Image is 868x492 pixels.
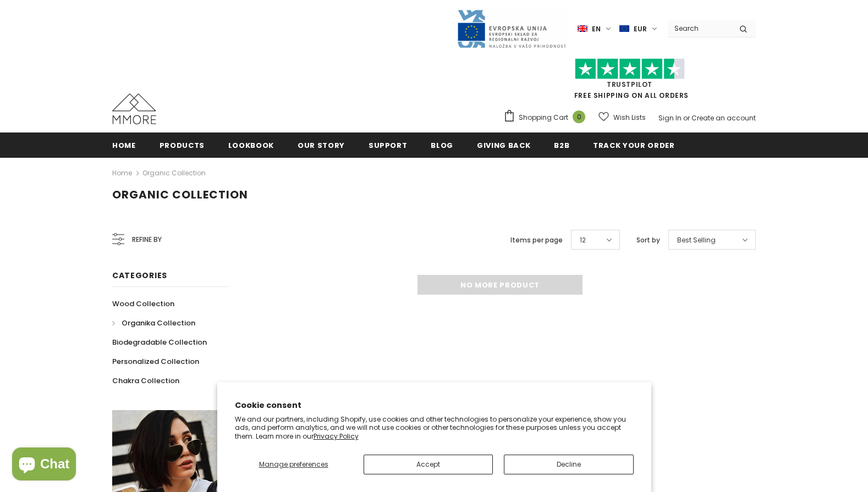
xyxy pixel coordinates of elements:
a: Create an account [691,113,756,123]
span: FREE SHIPPING ON ALL ORDERS [503,63,756,100]
a: Lookbook [228,132,274,157]
span: support [369,140,408,151]
a: Wood Collection [112,294,174,313]
span: Lookbook [228,140,274,151]
a: Privacy Policy [314,432,359,441]
img: i-lang-1.png [578,24,587,34]
span: Organika Collection [122,318,195,328]
span: Blog [431,140,453,151]
p: We and our partners, including Shopify, use cookies and other technologies to personalize your ex... [235,415,634,441]
a: Biodegradable Collection [112,333,207,352]
span: Giving back [477,140,530,151]
span: EUR [634,24,647,35]
span: Refine by [132,234,162,246]
button: Accept [364,455,493,474]
span: Shopping Cart [519,112,568,123]
a: Personalized Collection [112,352,199,371]
a: Chakra Collection [112,371,179,390]
a: Products [160,132,205,157]
span: or [683,113,690,123]
span: 0 [573,110,585,123]
span: Wood Collection [112,298,174,309]
img: Javni Razpis [457,9,567,49]
a: Our Story [298,132,345,157]
label: Sort by [636,235,660,246]
img: Trust Pilot Stars [575,58,685,80]
a: Home [112,167,132,180]
span: Biodegradable Collection [112,337,207,347]
a: support [369,132,408,157]
span: Track your order [593,140,674,151]
span: Home [112,140,136,151]
a: Sign In [658,113,682,123]
span: Chakra Collection [112,375,179,386]
img: MMORE Cases [112,93,156,124]
span: Categories [112,270,167,281]
a: Shopping Cart 0 [503,109,591,126]
span: B2B [554,140,569,151]
a: Javni Razpis [457,24,567,33]
a: Giving back [477,132,530,157]
span: Wish Lists [613,112,646,123]
span: en [592,24,601,35]
span: Best Selling [677,235,716,246]
span: Organic Collection [112,187,248,202]
a: Organic Collection [142,168,206,178]
button: Decline [504,455,633,474]
inbox-online-store-chat: Shopify online store chat [9,447,79,483]
span: Our Story [298,140,345,151]
a: Blog [431,132,453,157]
a: B2B [554,132,569,157]
span: Personalized Collection [112,356,199,367]
a: Home [112,132,136,157]
a: Organika Collection [112,313,195,333]
a: Wish Lists [598,108,646,127]
input: Search Site [668,20,731,36]
a: Trustpilot [607,80,652,89]
a: Track your order [593,132,674,157]
label: Items per page [510,235,563,246]
span: 12 [580,235,586,246]
span: Manage preferences [259,460,328,469]
button: Manage preferences [235,455,353,474]
h2: Cookie consent [235,400,634,411]
span: Products [160,140,205,151]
